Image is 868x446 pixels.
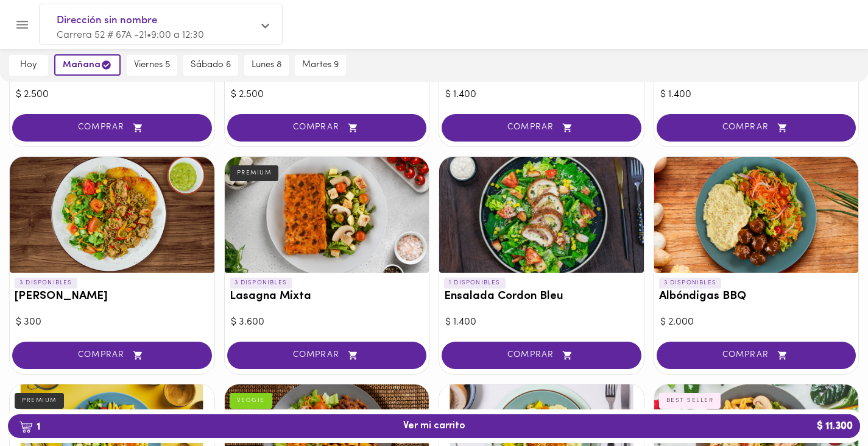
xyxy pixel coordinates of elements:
[242,123,412,133] span: COMPRAR
[63,59,112,71] span: mañana
[10,157,214,273] div: Arroz chaufa
[57,31,204,40] span: Carrera 52 # 67A -21 • 9:00 a 12:30
[183,55,238,76] button: sábado 6
[134,60,170,71] span: viernes 5
[19,421,33,433] img: cart.png
[230,165,279,181] div: PREMIUM
[244,55,289,76] button: lunes 8
[797,375,856,434] iframe: Messagebird Livechat Widget
[442,342,641,369] button: COMPRAR
[659,278,722,289] p: 3 DISPONIBLES
[445,315,638,329] div: $ 1.400
[403,420,465,432] span: Ver mi carrito
[225,157,429,273] div: Lasagna Mixta
[191,60,231,71] span: sábado 6
[672,123,841,133] span: COMPRAR
[457,350,626,361] span: COMPRAR
[15,393,64,409] div: PREMIUM
[654,157,859,273] div: Albóndigas BBQ
[27,123,197,133] span: COMPRAR
[15,278,77,289] p: 3 DISPONIBLES
[8,414,860,438] button: 1Ver mi carrito$ 11.300
[657,114,856,142] button: COMPRAR
[12,342,212,369] button: COMPRAR
[230,393,272,409] div: VEGGIE
[659,393,721,409] div: BEST SELLER
[231,315,423,329] div: $ 3.600
[27,350,197,361] span: COMPRAR
[445,88,638,102] div: $ 1.400
[227,114,427,142] button: COMPRAR
[444,290,639,303] h3: Ensalada Cordon Bleu
[9,55,48,76] button: hoy
[295,55,346,76] button: martes 9
[672,350,841,361] span: COMPRAR
[439,157,644,273] div: Ensalada Cordon Bleu
[15,290,210,303] h3: [PERSON_NAME]
[442,114,641,142] button: COMPRAR
[16,60,41,71] span: hoy
[12,114,212,142] button: COMPRAR
[660,315,853,329] div: $ 2.000
[54,54,121,76] button: mañana
[252,60,281,71] span: lunes 8
[230,290,425,303] h3: Lasagna Mixta
[12,419,48,434] b: 1
[231,88,423,102] div: $ 2.500
[7,10,37,40] button: Menu
[457,123,626,133] span: COMPRAR
[444,278,506,289] p: 1 DISPONIBLES
[127,55,177,76] button: viernes 5
[659,290,854,303] h3: Albóndigas BBQ
[16,315,208,329] div: $ 300
[16,88,208,102] div: $ 2.500
[657,342,856,369] button: COMPRAR
[660,88,853,102] div: $ 1.400
[57,13,253,29] span: Dirección sin nombre
[227,342,427,369] button: COMPRAR
[242,350,412,361] span: COMPRAR
[302,60,339,71] span: martes 9
[230,278,292,289] p: 3 DISPONIBLES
